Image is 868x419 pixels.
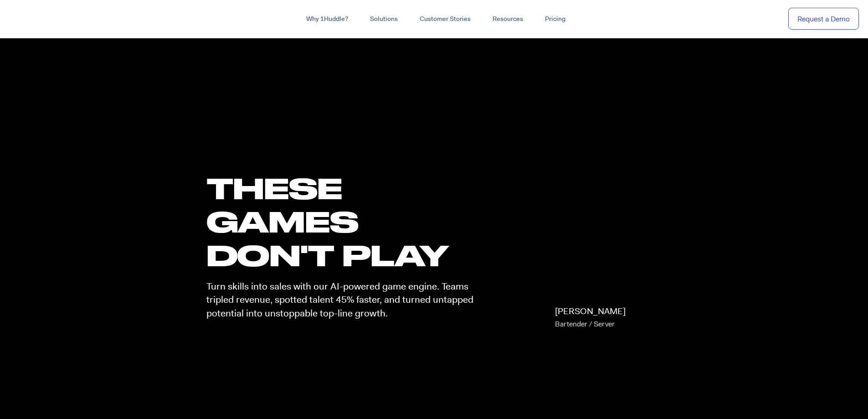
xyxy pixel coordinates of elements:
[9,10,74,27] img: ...
[788,8,859,30] a: Request a Demo
[295,11,359,27] a: Why 1Huddle?
[359,11,409,27] a: Solutions
[534,11,576,27] a: Pricing
[555,305,626,331] p: [PERSON_NAME]
[555,319,615,329] span: Bartender / Server
[206,171,482,272] h1: these GAMES DON'T PLAY
[409,11,482,27] a: Customer Stories
[206,280,482,320] p: Turn skills into sales with our AI-powered game engine. Teams tripled revenue, spotted talent 45%...
[482,11,534,27] a: Resources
